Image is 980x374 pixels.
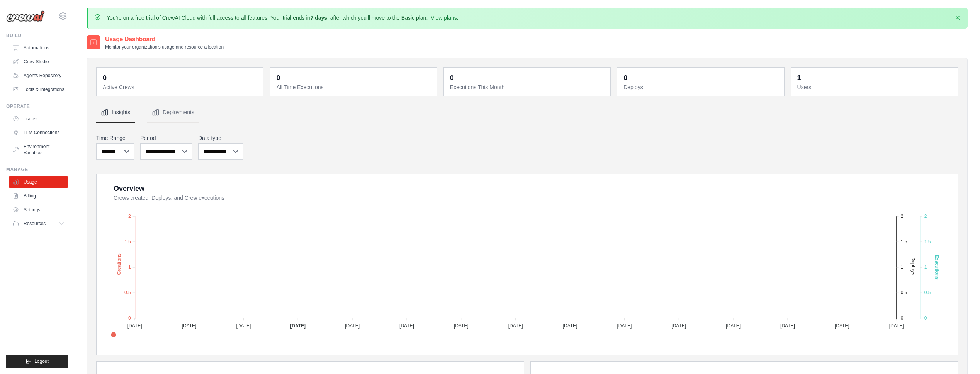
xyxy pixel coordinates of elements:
a: Settings [9,204,68,216]
tspan: 1 [901,264,904,270]
button: Resources [9,217,68,230]
tspan: [DATE] [290,323,306,329]
tspan: [DATE] [617,323,632,329]
a: View plans [431,15,457,21]
tspan: [DATE] [508,323,523,329]
a: Tools & Integrations [9,83,68,96]
img: Logo [6,10,45,22]
div: 0 [450,72,454,83]
div: Manage [6,167,68,173]
a: Crew Studio [9,56,68,68]
a: Agents Repository [9,69,68,82]
a: Billing [9,190,68,202]
tspan: [DATE] [889,323,904,329]
p: Monitor your organization's usage and resource allocation [105,44,224,50]
tspan: 1.5 [124,239,131,244]
span: Resources [24,221,46,227]
tspan: 0 [128,315,131,321]
tspan: [DATE] [236,323,251,329]
span: Logout [34,358,49,364]
button: Logout [6,355,68,368]
dt: Crews created, Deploys, and Crew executions [114,194,948,202]
tspan: [DATE] [671,323,686,329]
tspan: 0 [901,315,904,321]
div: Overview [114,183,144,194]
div: 0 [276,72,280,83]
div: 0 [623,72,627,83]
dt: Executions This Month [450,83,606,91]
dt: All Time Executions [276,83,432,91]
tspan: [DATE] [454,323,469,329]
div: Operate [6,103,68,110]
tspan: [DATE] [127,323,142,329]
button: Deployments [147,102,199,123]
a: Automations [9,42,68,54]
label: Period [140,134,192,142]
tspan: 0 [924,315,927,321]
a: Usage [9,176,68,188]
nav: Tabs [96,102,958,123]
tspan: [DATE] [182,323,197,329]
tspan: [DATE] [726,323,741,329]
text: Deploys [910,257,916,275]
tspan: 1.5 [901,239,907,244]
button: Insights [96,102,135,123]
dt: Deploys [623,83,779,91]
a: LLM Connections [9,126,68,139]
strong: 7 days [310,15,327,21]
label: Data type [198,134,243,142]
text: Creations [116,253,122,275]
tspan: 2 [128,214,131,219]
a: Traces [9,113,68,125]
text: Executions [934,255,939,280]
tspan: 1 [924,264,927,270]
tspan: 1.5 [924,239,931,244]
tspan: [DATE] [835,323,849,329]
a: Environment Variables [9,140,68,159]
tspan: 0.5 [924,290,931,295]
label: Time Range [96,134,134,142]
dt: Active Crews [103,83,258,91]
div: 1 [797,72,801,83]
tspan: 0.5 [901,290,907,295]
tspan: 0.5 [124,290,131,295]
tspan: [DATE] [399,323,414,329]
div: Build [6,32,68,39]
tspan: 2 [924,214,927,219]
tspan: [DATE] [563,323,577,329]
tspan: 1 [128,264,131,270]
tspan: [DATE] [780,323,795,329]
tspan: 2 [901,214,904,219]
div: 0 [103,72,107,83]
dt: Users [797,83,953,91]
tspan: [DATE] [345,323,360,329]
p: You're on a free trial of CrewAI Cloud with full access to all features. Your trial ends in , aft... [107,14,459,22]
h2: Usage Dashboard [105,35,224,44]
